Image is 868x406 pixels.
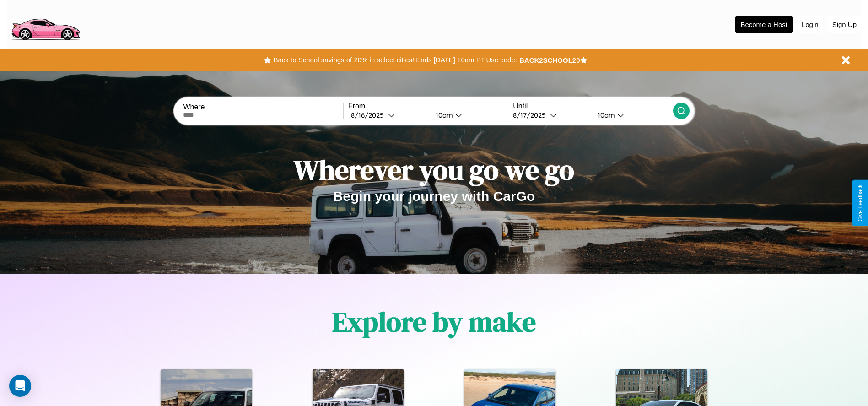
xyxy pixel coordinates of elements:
b: BACK2SCHOOL20 [519,56,580,64]
div: Give Feedback [857,184,863,222]
button: 8/16/2025 [348,110,428,120]
button: 10am [590,110,673,120]
div: 10am [431,111,455,119]
h1: Explore by make [332,303,536,341]
div: 8 / 16 / 2025 [351,111,388,119]
label: Until [513,102,673,110]
div: 10am [593,111,617,119]
label: Where [183,103,343,111]
button: Become a Host [735,16,793,33]
button: Login [797,16,823,33]
button: 10am [428,110,508,120]
img: logo [7,5,84,43]
div: Open Intercom Messenger [9,375,31,397]
button: Back to School savings of 20% in select cities! Ends [DATE] 10am PT.Use code: [271,54,519,66]
button: Sign Up [828,16,861,33]
label: From [348,102,508,110]
div: 8 / 17 / 2025 [513,111,550,119]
